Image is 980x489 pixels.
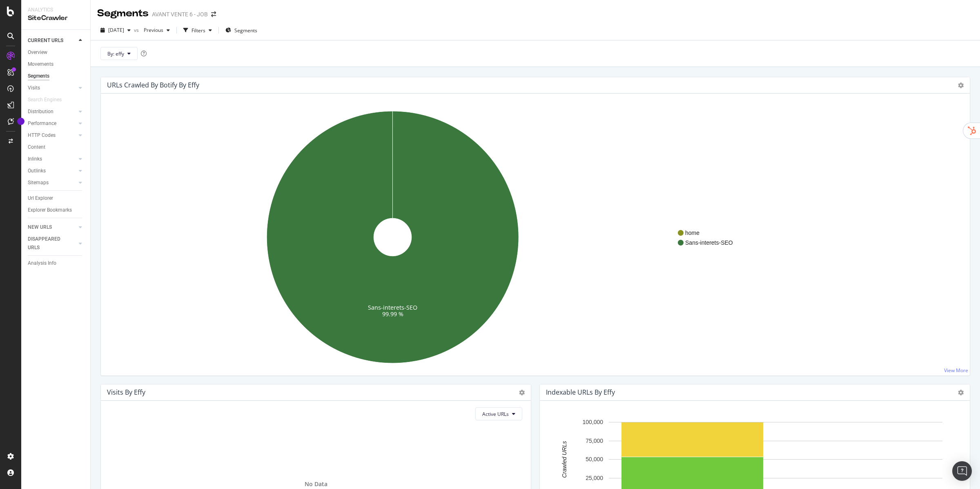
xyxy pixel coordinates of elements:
[107,80,199,91] h4: URLs Crawled By Botify By effy
[28,72,49,80] div: Segments
[108,27,124,33] span: 2025 Sep. 8th
[952,461,972,481] div: Open Intercom Messenger
[28,131,56,140] div: HTTP Codes
[28,235,69,252] div: DISAPPEARED URLS
[28,259,56,268] div: Analysis Info
[222,24,261,37] button: Segments
[28,96,70,104] a: Search Engines
[192,27,205,34] div: Filters
[97,24,134,37] button: [DATE]
[382,310,403,317] text: 99.99 %
[685,229,733,237] span: home
[482,411,509,418] span: Active URLs
[28,259,85,268] a: Analysis Info
[28,72,85,80] a: Segments
[211,11,216,17] div: arrow-right-arrow-left
[28,48,47,57] div: Overview
[140,27,163,33] span: Previous
[582,419,603,426] text: 100,000
[305,480,327,488] span: No Data
[17,118,24,125] div: Tooltip anchor
[586,438,603,444] text: 75,000
[28,60,85,69] a: Movements
[28,235,76,252] a: DISAPPEARED URLS
[28,155,76,163] a: Inlinks
[586,475,603,481] text: 25,000
[519,390,525,395] i: Options
[28,7,84,13] div: Analytics
[28,143,85,152] a: Content
[368,304,417,311] text: Sans-interets-SEO
[28,155,42,163] div: Inlinks
[97,7,149,20] div: Segments
[28,48,85,57] a: Overview
[180,24,215,37] button: Filters
[28,179,49,187] div: Sitemaps
[561,441,568,478] text: Crawled URLs
[28,143,45,152] div: Content
[685,239,733,247] span: Sans-interets-SEO
[28,194,85,203] a: Url Explorer
[28,119,56,128] div: Performance
[475,407,522,420] button: Active URLs
[28,179,76,187] a: Sitemaps
[28,84,76,92] a: Visits
[107,50,124,57] span: By: effy
[28,206,85,214] a: Explorer Bookmarks
[234,27,257,34] span: Segments
[107,387,145,398] h4: Visits by effy
[28,107,76,116] a: Distribution
[28,96,62,104] div: Search Engines
[28,60,53,69] div: Movements
[140,24,173,37] button: Previous
[28,36,63,45] div: CURRENT URLS
[28,167,46,175] div: Outlinks
[28,84,40,92] div: Visits
[28,223,76,232] a: NEW URLS
[28,206,72,214] div: Explorer Bookmarks
[28,131,76,140] a: HTTP Codes
[28,36,76,45] a: CURRENT URLS
[134,27,140,33] span: vs
[28,194,53,203] div: Url Explorer
[100,47,138,60] button: By: effy
[28,167,76,175] a: Outlinks
[944,367,968,374] a: View More
[28,107,53,116] div: Distribution
[28,13,84,23] div: SiteCrawler
[586,456,603,463] text: 50,000
[546,387,615,398] h4: Indexable URLs by effy
[958,83,964,88] i: Options
[28,223,52,232] div: NEW URLS
[28,119,76,128] a: Performance
[958,390,964,395] i: Options
[152,10,208,18] div: AVANT VENTE 6 - JOB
